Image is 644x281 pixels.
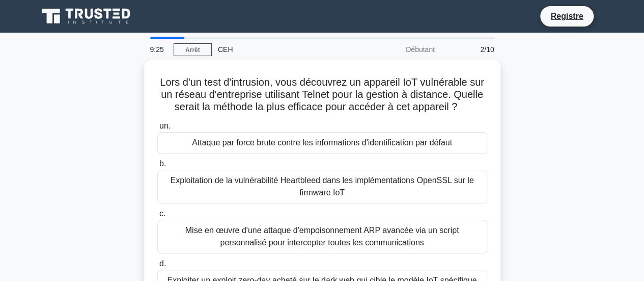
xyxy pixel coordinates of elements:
[218,45,233,54] font: CEH
[160,76,484,112] font: Lors d'un test d'intrusion, vous découvrez un appareil IoT vulnérable sur un réseau d'entreprise ...
[159,159,166,168] font: b.
[159,121,171,130] font: un.
[159,259,166,268] font: d.
[406,45,435,54] font: Débutant
[144,39,174,60] div: 9:25
[480,45,494,54] font: 2/10
[192,138,452,147] font: Attaque par force brute contre les informations d'identification par défaut
[159,209,165,218] font: c.
[550,12,583,20] font: Registre
[544,10,589,22] a: Registre
[185,46,200,54] font: Arrêt
[185,226,459,247] font: Mise en œuvre d'une attaque d'empoisonnement ARP avancée via un script personnalisé pour intercep...
[174,43,212,56] a: Arrêt
[170,176,473,197] font: Exploitation de la vulnérabilité Heartbleed dans les implémentations OpenSSL sur le firmware IoT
